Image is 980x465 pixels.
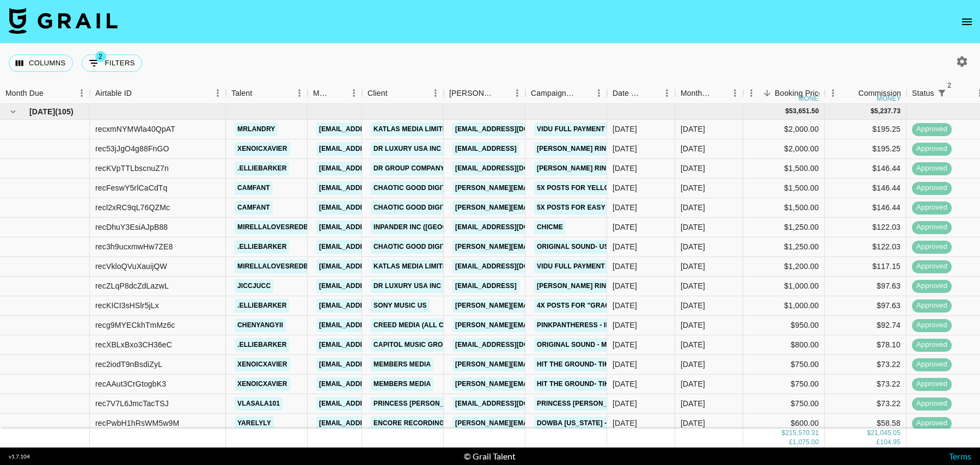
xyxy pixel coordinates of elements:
[95,182,167,193] div: recFeswY5rlCaCdTq
[867,429,871,438] div: $
[912,203,952,213] span: approved
[452,260,574,273] a: [EMAIL_ADDRESS][DOMAIN_NAME]
[371,221,501,234] a: Inpander Inc ([GEOGRAPHIC_DATA])
[534,181,641,195] a: 5X posts for Yellowstone
[612,398,637,409] div: 17/06/2025
[452,181,630,195] a: [PERSON_NAME][EMAIL_ADDRESS][DOMAIN_NAME]
[371,299,430,313] a: Sony Music US
[743,159,825,179] div: $1,500.00
[534,397,632,411] a: Princess [PERSON_NAME]
[912,418,952,429] span: approved
[316,123,438,136] a: [EMAIL_ADDRESS][DOMAIN_NAME]
[452,417,630,430] a: [PERSON_NAME][EMAIL_ADDRESS][DOMAIN_NAME]
[871,107,874,116] div: $
[681,261,705,272] div: Jun '25
[452,397,574,411] a: [EMAIL_ADDRESS][DOMAIN_NAME]
[44,85,59,101] button: Sort
[531,83,575,104] div: Campaign (Type)
[785,429,819,438] div: 215,570.31
[55,106,73,117] span: ( 105 )
[825,198,906,218] div: $146.44
[371,377,433,391] a: Members Media
[371,201,511,215] a: Chaotic Good Digital Projects, LLC
[371,240,511,254] a: Chaotic Good Digital Projects, LLC
[612,280,637,291] div: 13/06/2025
[681,280,705,291] div: Jun '25
[681,418,705,429] div: Jun '25
[90,83,226,104] div: Airtable ID
[371,279,444,293] a: DR LUXURY USA INC
[95,398,169,409] div: rec7V7L6JmcTacTSJ
[950,85,965,101] button: Sort
[874,107,901,116] div: 5,237.73
[575,85,591,101] button: Sort
[235,397,283,411] a: vlasala101
[712,85,727,101] button: Sort
[877,438,880,447] div: £
[316,142,438,156] a: [EMAIL_ADDRESS][DOMAIN_NAME]
[912,340,952,350] span: approved
[825,139,906,159] div: $195.25
[743,218,825,237] div: $1,250.00
[95,378,166,389] div: recAAut3CrGtogbK3
[727,85,743,101] button: Menu
[132,85,147,101] button: Sort
[782,429,786,438] div: $
[235,299,289,313] a: .elliebarker
[912,183,952,193] span: approved
[681,83,712,104] div: Month Due
[681,182,705,193] div: Jun '25
[825,237,906,257] div: $122.03
[452,240,630,254] a: [PERSON_NAME][EMAIL_ADDRESS][DOMAIN_NAME]
[452,123,574,136] a: [EMAIL_ADDRESS][DOMAIN_NAME]
[534,417,634,430] a: Dowba [US_STATE] - Rulay
[95,143,169,154] div: rec53jJgO4g88FnGO
[644,85,659,101] button: Sort
[743,296,825,316] div: $1,000.00
[681,300,705,311] div: Jun '25
[949,451,971,461] a: Terms
[371,338,455,352] a: Capitol Music Group
[871,429,901,438] div: 21,045.05
[743,85,759,101] button: Menu
[452,162,574,175] a: [EMAIL_ADDRESS][DOMAIN_NAME]
[825,218,906,237] div: $122.03
[743,120,825,139] div: $2,000.00
[316,260,438,273] a: [EMAIL_ADDRESS][DOMAIN_NAME]
[825,159,906,179] div: $146.44
[494,85,509,101] button: Sort
[825,394,906,414] div: $73.22
[5,83,44,104] div: Month Due
[789,438,793,447] div: £
[444,83,525,104] div: Booker
[912,222,952,233] span: approved
[825,414,906,433] div: $58.58
[944,80,955,91] span: 2
[743,414,825,433] div: $600.00
[743,179,825,198] div: $1,500.00
[362,83,444,104] div: Client
[612,163,637,174] div: 26/06/2025
[316,338,438,352] a: [EMAIL_ADDRESS][DOMAIN_NAME]
[612,339,637,350] div: 05/06/2025
[346,85,362,101] button: Menu
[452,358,630,371] a: [PERSON_NAME][EMAIL_ADDRESS][DOMAIN_NAME]
[452,377,630,391] a: [PERSON_NAME][EMAIL_ADDRESS][DOMAIN_NAME]
[95,202,170,213] div: recl2xRC9qL76QZMc
[95,124,175,134] div: recxmNYMWla40QpAT
[452,221,574,234] a: [EMAIL_ADDRESS][DOMAIN_NAME]
[681,163,705,174] div: Jun '25
[912,261,952,272] span: approved
[534,221,566,234] a: ChicMe
[743,375,825,394] div: $750.00
[316,319,438,332] a: [EMAIL_ADDRESS][DOMAIN_NAME]
[612,359,637,370] div: 23/06/2025
[743,394,825,414] div: $750.00
[825,296,906,316] div: $97.63
[534,201,633,215] a: 5x Posts for easy lover
[95,241,173,252] div: rec3h9ucxmwHw7ZE8
[316,162,438,175] a: [EMAIL_ADDRESS][DOMAIN_NAME]
[95,418,179,429] div: recPwbH1hRsWM5w9M
[5,104,21,119] button: hide children
[877,95,901,102] div: money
